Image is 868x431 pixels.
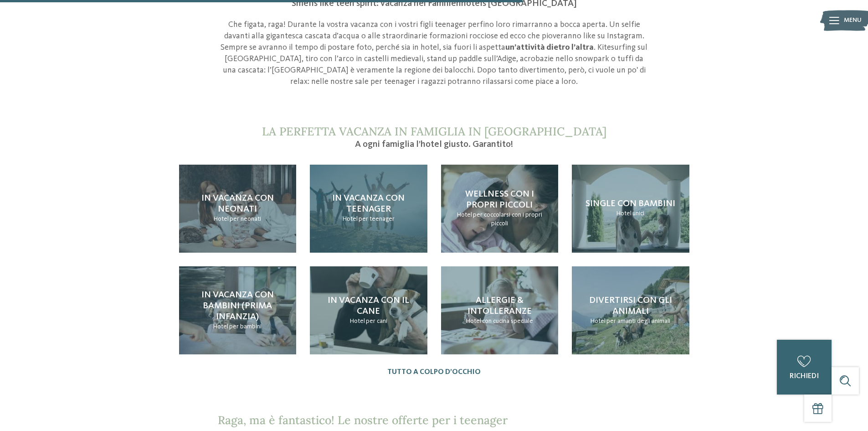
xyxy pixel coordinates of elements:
[466,318,481,324] span: Hotel
[572,266,689,354] a: Progettate delle vacanze con i vostri figli teenager? Divertirsi con gli animali Hotel per amanti...
[473,212,542,227] span: per coccolarsi con i propri piccoli
[201,194,274,214] span: In vacanza con neonati
[179,266,297,354] a: Progettate delle vacanze con i vostri figli teenager? In vacanza con bambini (prima infanzia) Hot...
[606,318,670,324] span: per amanti degli animali
[482,318,533,324] span: con cucina speciale
[213,323,228,330] span: Hotel
[572,165,689,253] a: Progettate delle vacanze con i vostri figli teenager? Single con bambini Hotel unici
[179,165,297,253] a: Progettate delle vacanze con i vostri figli teenager? In vacanza con neonati Hotel per neonati
[465,190,534,210] span: Wellness con i propri piccoli
[441,266,559,354] a: Progettate delle vacanze con i vostri figli teenager? Allergie & intolleranze Hotel con cucina sp...
[387,368,481,377] a: Tutto a colpo d’occhio
[586,199,675,208] span: Single con bambini
[359,216,395,222] span: per teenager
[616,210,632,217] span: Hotel
[790,373,819,380] span: richiedi
[310,165,427,253] a: Progettate delle vacanze con i vostri figli teenager? In vacanza con teenager Hotel per teenager
[214,216,229,222] span: Hotel
[350,318,365,324] span: Hotel
[229,323,262,330] span: per bambini
[230,216,261,222] span: per neonati
[310,266,427,354] a: Progettate delle vacanze con i vostri figli teenager? In vacanza con il cane Hotel per cani
[366,318,387,324] span: per cani
[505,43,594,52] strong: un’attività dietro l’altra
[262,124,606,139] span: La perfetta vacanza in famiglia in [GEOGRAPHIC_DATA]
[218,413,508,427] span: Raga, ma è fantastico! Le nostre offerte per i teenager
[218,19,651,88] p: Che figata, raga! Durante la vostra vacanza con i vostri figli teenager perfino loro rimarranno a...
[441,165,559,253] a: Progettate delle vacanze con i vostri figli teenager? Wellness con i propri piccoli Hotel per coc...
[457,212,472,218] span: Hotel
[355,140,513,149] span: A ogni famiglia l’hotel giusto. Garantito!
[332,194,405,214] span: In vacanza con teenager
[777,340,832,395] a: richiedi
[201,291,274,322] span: In vacanza con bambini (prima infanzia)
[328,296,409,316] span: In vacanza con il cane
[589,296,672,316] span: Divertirsi con gli animali
[343,216,358,222] span: Hotel
[467,296,532,316] span: Allergie & intolleranze
[632,210,644,217] span: unici
[591,318,606,324] span: Hotel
